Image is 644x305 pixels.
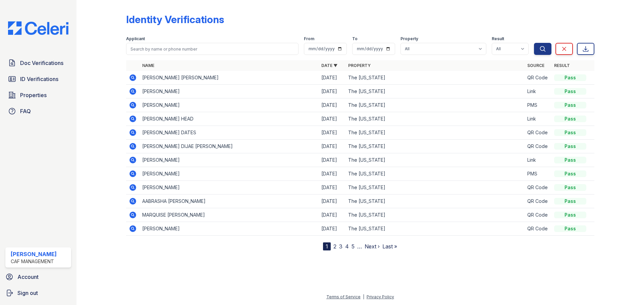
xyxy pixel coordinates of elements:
[365,243,380,250] a: Next ›
[140,167,319,181] td: [PERSON_NAME]
[3,286,74,300] a: Sign out
[140,222,319,236] td: [PERSON_NAME]
[323,242,331,250] div: 1
[140,208,319,222] td: MARQUISE [PERSON_NAME]
[352,243,355,250] a: 5
[319,85,345,98] td: [DATE]
[345,195,525,208] td: The [US_STATE]
[140,153,319,167] td: [PERSON_NAME]
[140,112,319,126] td: [PERSON_NAME] HEAD
[319,222,345,236] td: [DATE]
[140,126,319,140] td: [PERSON_NAME] DATES
[348,63,371,68] a: Property
[345,71,525,85] td: The [US_STATE]
[525,140,551,153] td: QR Code
[525,208,551,222] td: QR Code
[554,157,586,163] div: Pass
[5,72,71,86] a: ID Verifications
[345,140,525,153] td: The [US_STATE]
[554,74,586,81] div: Pass
[326,294,361,299] a: Terms of Service
[319,98,345,112] td: [DATE]
[304,36,314,42] label: From
[525,181,551,195] td: QR Code
[345,181,525,195] td: The [US_STATE]
[554,170,586,177] div: Pass
[17,289,38,297] span: Sign out
[319,208,345,222] td: [DATE]
[319,126,345,140] td: [DATE]
[525,85,551,98] td: Link
[339,243,342,250] a: 3
[525,167,551,181] td: PMS
[554,63,570,68] a: Result
[367,294,394,299] a: Privacy Policy
[525,126,551,140] td: QR Code
[345,98,525,112] td: The [US_STATE]
[5,104,71,118] a: FAQ
[140,140,319,153] td: [PERSON_NAME] DIJAE [PERSON_NAME]
[554,184,586,191] div: Pass
[5,88,71,102] a: Properties
[140,71,319,85] td: [PERSON_NAME] [PERSON_NAME]
[345,153,525,167] td: The [US_STATE]
[400,36,418,42] label: Property
[345,85,525,98] td: The [US_STATE]
[525,112,551,126] td: Link
[11,250,57,258] div: [PERSON_NAME]
[345,222,525,236] td: The [US_STATE]
[525,222,551,236] td: QR Code
[492,36,504,42] label: Result
[3,270,74,284] a: Account
[126,36,145,42] label: Applicant
[345,126,525,140] td: The [US_STATE]
[140,195,319,208] td: AABRASHA [PERSON_NAME]
[525,71,551,85] td: QR Code
[554,143,586,150] div: Pass
[319,140,345,153] td: [DATE]
[554,212,586,218] div: Pass
[319,71,345,85] td: [DATE]
[525,98,551,112] td: PMS
[554,129,586,136] div: Pass
[554,88,586,95] div: Pass
[333,243,336,250] a: 2
[527,63,544,68] a: Source
[554,116,586,122] div: Pass
[11,258,57,265] div: CAF Management
[554,198,586,205] div: Pass
[321,63,337,68] a: Date ▼
[17,273,39,281] span: Account
[126,43,299,55] input: Search by name or phone number
[126,13,224,25] div: Identity Verifications
[319,112,345,126] td: [DATE]
[352,36,358,42] label: To
[319,195,345,208] td: [DATE]
[554,102,586,108] div: Pass
[140,85,319,98] td: [PERSON_NAME]
[20,107,31,115] span: FAQ
[345,167,525,181] td: The [US_STATE]
[319,181,345,195] td: [DATE]
[357,242,362,250] span: …
[525,153,551,167] td: Link
[142,63,154,68] a: Name
[525,195,551,208] td: QR Code
[345,243,349,250] a: 4
[345,208,525,222] td: The [US_STATE]
[140,181,319,195] td: [PERSON_NAME]
[319,153,345,167] td: [DATE]
[382,243,397,250] a: Last »
[319,167,345,181] td: [DATE]
[20,59,63,67] span: Doc Verifications
[20,91,47,99] span: Properties
[140,98,319,112] td: [PERSON_NAME]
[363,294,364,299] div: |
[20,75,58,83] span: ID Verifications
[5,56,71,70] a: Doc Verifications
[345,112,525,126] td: The [US_STATE]
[3,21,74,35] img: CE_Logo_Blue-a8612792a0a2168367f1c8372b55b34899dd931a85d93a1a3d3e32e68fde9ad4.png
[554,225,586,232] div: Pass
